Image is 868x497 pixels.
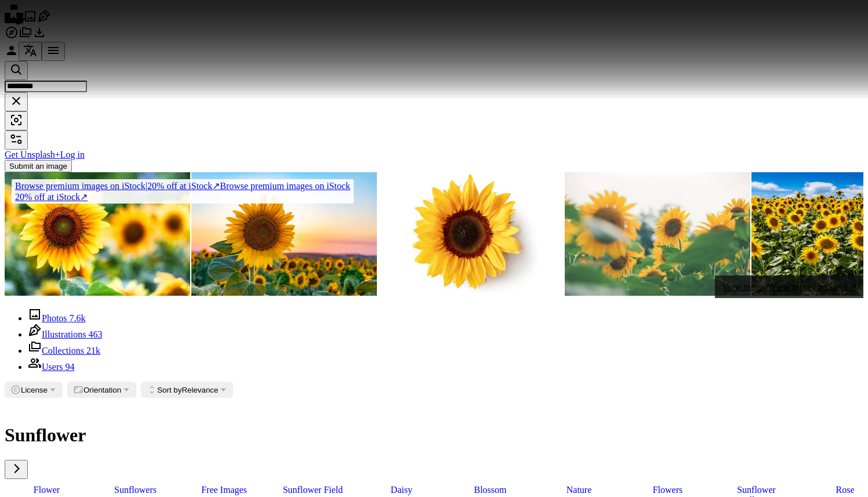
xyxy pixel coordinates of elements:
[5,172,361,211] a: Browse premium images on iStock|20% off at iStock↗Browse premium images on iStock20% off at iStock↗
[5,130,28,150] button: Filters
[722,282,771,292] span: View more ↗
[5,49,19,59] a: Log in / Sign up
[83,386,121,394] span: Orientation
[15,181,147,191] span: Browse premium images on iStock |
[65,362,74,372] span: 94
[19,42,42,61] button: Language
[157,386,181,394] span: Sort by
[32,31,46,41] a: Download History
[5,150,60,159] a: Get Unsplash+
[67,382,136,398] button: Orientation
[37,15,51,25] a: Illustrations
[5,15,23,25] a: Home — Unsplash
[88,329,102,339] span: 463
[5,172,190,296] img: Sunflower
[715,275,863,298] a: View more↗View more on iStock↗
[21,386,48,394] span: License
[5,61,28,80] button: Search Unsplash
[15,181,220,191] span: 20% off at iStock ↗
[42,42,65,61] button: Menu
[5,425,863,446] h1: Sunflower
[157,386,218,394] span: Relevance
[378,172,564,296] img: Flowers: Sunflower Isolated on White Background
[28,346,100,355] a: Collections 21k
[5,31,19,41] a: Explore
[141,382,233,398] button: Sort byRelevance
[771,282,856,292] span: View more on iStock ↗
[19,31,32,41] a: Collections
[86,346,100,355] span: 21k
[60,150,85,159] a: Log in
[565,172,750,296] img: Sunflower Garden
[5,160,72,172] button: Submit an image
[5,382,63,398] button: License
[28,362,74,372] a: Users 94
[70,313,86,323] span: 7.6k
[5,61,863,130] form: Find visuals sitewide
[28,313,86,323] a: Photos 7.6k
[5,460,28,479] button: scroll list to the right
[191,172,377,296] img: Bright Sunflower Flower: Close-up of a sunflower in full bloom, creating a natural abstract backg...
[5,111,28,130] button: Visual search
[23,15,37,25] a: Photos
[5,92,28,111] button: Clear
[28,329,102,339] a: Illustrations 463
